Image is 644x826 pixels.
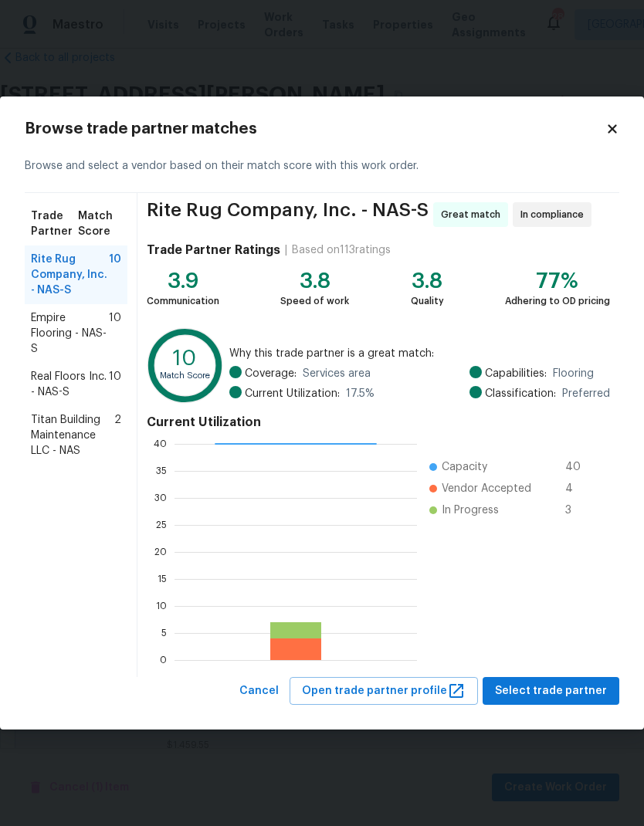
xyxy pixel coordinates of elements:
span: 10 [109,369,121,400]
span: Current Utilization: [245,386,340,401]
div: 77% [505,273,610,289]
div: | [280,242,292,258]
h4: Trade Partner Ratings [147,242,280,258]
span: Classification: [485,386,556,401]
span: Vendor Accepted [442,481,531,496]
div: Quality [411,293,444,309]
div: Adhering to OD pricing [505,293,610,309]
span: Open trade partner profile [302,682,466,701]
span: In compliance [520,207,590,222]
text: 10 [173,348,196,369]
span: Titan Building Maintenance LLC - NAS [31,412,114,459]
div: Browse and select a vendor based on their match score with this work order. [25,140,619,193]
span: Services area [303,366,371,381]
button: Cancel [233,677,285,706]
h4: Current Utilization [147,415,610,430]
span: Great match [441,207,507,222]
text: 30 [154,493,167,502]
text: 5 [161,628,167,637]
span: Real Floors Inc. - NAS-S [31,369,109,400]
span: Trade Partner [31,208,78,239]
h2: Browse trade partner matches [25,121,605,137]
div: 3.9 [147,273,219,289]
span: In Progress [442,503,499,518]
span: 17.5 % [346,386,375,401]
text: 25 [156,520,167,529]
span: Why this trade partner is a great match: [229,346,610,361]
span: Rite Rug Company, Inc. - NAS-S [31,252,109,298]
span: 3 [565,503,590,518]
span: 10 [109,252,121,298]
button: Select trade partner [483,677,619,706]
span: Rite Rug Company, Inc. - NAS-S [147,202,429,227]
span: 10 [109,310,121,357]
span: Empire Flooring - NAS-S [31,310,109,357]
div: Communication [147,293,219,309]
span: 2 [114,412,121,459]
text: 10 [156,601,167,610]
text: 20 [154,547,167,556]
button: Open trade partner profile [290,677,478,706]
div: 3.8 [411,273,444,289]
span: Match Score [78,208,121,239]
span: Select trade partner [495,682,607,701]
span: Cancel [239,682,279,701]
span: Flooring [553,366,594,381]
div: Speed of work [280,293,349,309]
text: 0 [160,655,167,664]
text: 40 [154,438,167,448]
span: Coverage: [245,366,297,381]
span: Capacity [442,459,487,475]
div: Based on 113 ratings [292,242,391,258]
text: 15 [158,574,167,583]
text: 35 [156,465,167,475]
span: Preferred [562,386,610,401]
div: 3.8 [280,273,349,289]
span: 4 [565,481,590,496]
span: 40 [565,459,590,475]
text: Match Score [160,371,210,380]
span: Capabilities: [485,366,547,381]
